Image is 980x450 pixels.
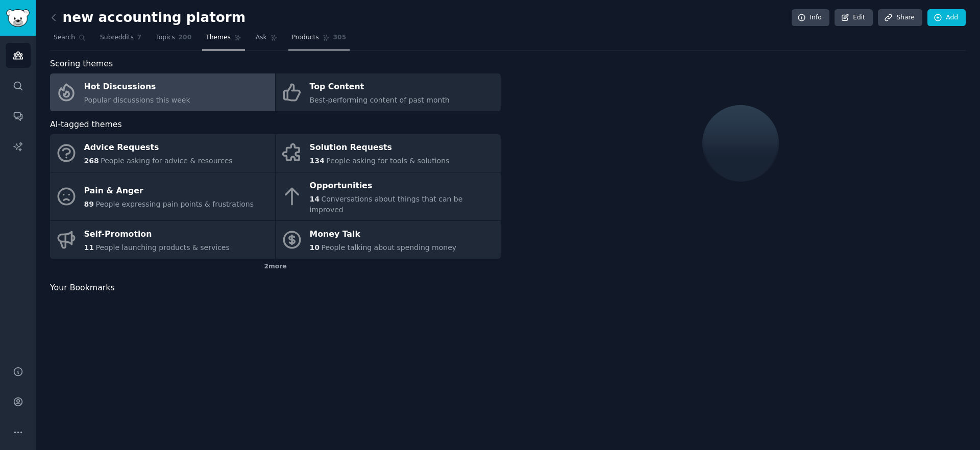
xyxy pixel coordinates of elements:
a: Hot DiscussionsPopular discussions this week [50,73,275,111]
span: 305 [333,33,347,42]
span: Topics [156,33,175,42]
a: Edit [835,9,873,27]
span: 200 [179,33,192,42]
span: Subreddits [100,33,134,42]
h2: new accounting platorm [50,10,246,26]
a: Info [792,9,829,27]
a: Ask [252,30,281,51]
span: Conversations about things that can be improved [310,195,463,214]
span: AI-tagged themes [50,118,122,131]
a: Opportunities14Conversations about things that can be improved [276,172,501,221]
span: People expressing pain points & frustrations [95,200,254,208]
span: Your Bookmarks [50,282,115,294]
a: Subreddits7 [96,30,145,51]
span: Ask [256,33,267,42]
div: Money Talk [310,227,457,243]
span: People talking about spending money [321,243,456,252]
span: 134 [310,157,325,165]
span: Themes [206,33,231,42]
span: People asking for advice & resources [101,157,232,165]
span: 11 [84,243,94,252]
span: People asking for tools & solutions [326,157,449,165]
a: Search [50,30,89,51]
span: 10 [310,243,320,252]
span: People launching products & services [95,243,229,252]
a: Products305 [288,30,350,51]
span: 7 [137,33,142,42]
div: 2 more [50,259,501,275]
a: Money Talk10People talking about spending money [276,221,501,259]
div: Hot Discussions [84,79,190,95]
span: Scoring themes [50,58,113,70]
a: Advice Requests268People asking for advice & resources [50,134,275,172]
span: Search [54,33,75,42]
div: Top Content [310,79,450,95]
a: Solution Requests134People asking for tools & solutions [276,134,501,172]
a: Self-Promotion11People launching products & services [50,221,275,259]
a: Topics200 [152,30,195,51]
span: Popular discussions this week [84,96,190,104]
span: Products [292,33,319,42]
span: 268 [84,157,99,165]
div: Opportunities [310,178,496,194]
a: Pain & Anger89People expressing pain points & frustrations [50,172,275,221]
span: Best-performing content of past month [310,96,450,104]
span: 89 [84,200,94,208]
div: Pain & Anger [84,183,254,199]
a: Top ContentBest-performing content of past month [276,73,501,111]
img: GummySearch logo [6,9,30,27]
a: Add [927,9,966,27]
div: Solution Requests [310,140,450,156]
div: Advice Requests [84,140,233,156]
span: 14 [310,195,320,203]
a: Themes [202,30,245,51]
a: Share [878,9,922,27]
div: Self-Promotion [84,227,230,243]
